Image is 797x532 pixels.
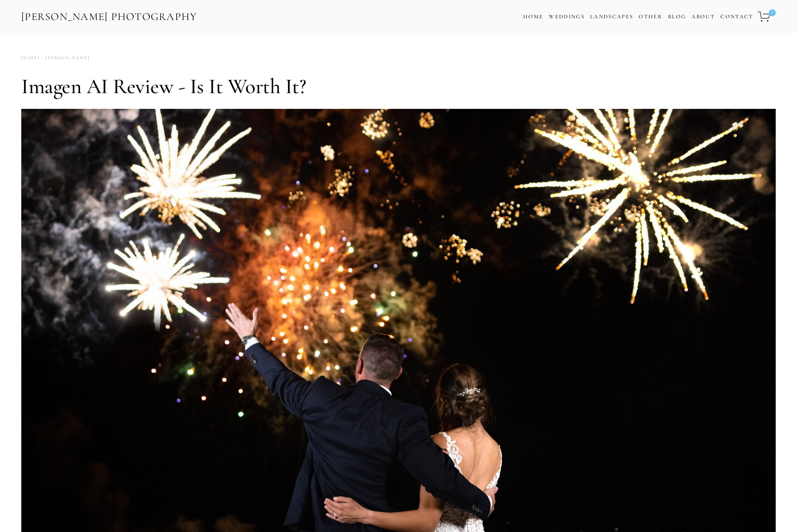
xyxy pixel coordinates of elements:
[769,9,776,16] span: 0
[720,11,753,23] a: Contact
[523,11,543,23] a: Home
[668,11,686,23] a: Blog
[639,13,662,20] a: Other
[21,52,40,64] time: [DATE]
[21,74,776,99] h1: Imagen AI Review - Is It Worth It?
[757,6,777,27] a: 0 items in cart
[691,11,715,23] a: About
[40,52,90,64] a: [PERSON_NAME]
[20,7,198,26] a: [PERSON_NAME] Photography
[590,13,633,20] a: Landscapes
[549,13,585,20] a: Weddings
